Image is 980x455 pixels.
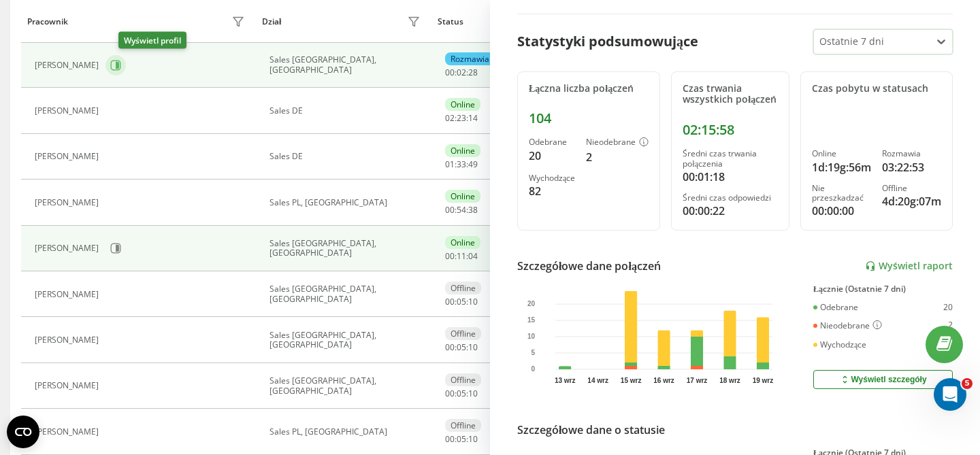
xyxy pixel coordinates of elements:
[35,243,102,253] div: [PERSON_NAME]
[269,239,424,258] div: Sales [GEOGRAPHIC_DATA], [GEOGRAPHIC_DATA]
[653,377,674,384] text: 16 wrz
[813,340,866,350] div: Wychodzące
[35,61,102,70] div: [PERSON_NAME]
[457,158,466,170] span: 33
[468,67,478,78] span: 28
[527,317,536,324] text: 15
[445,341,455,353] span: 00
[445,144,480,157] div: Online
[269,106,424,116] div: Sales DE
[445,373,481,386] div: Offline
[269,331,424,350] div: Sales [GEOGRAPHIC_DATA], [GEOGRAPHIC_DATA]
[445,435,478,444] div: : :
[586,149,649,165] div: 2
[445,114,478,123] div: : :
[882,193,941,209] div: 4d:20g:07m
[445,250,455,262] span: 00
[468,341,478,353] span: 10
[719,377,740,384] text: 18 wrz
[457,112,466,124] span: 23
[457,67,466,78] span: 02
[812,149,871,158] div: Online
[687,377,708,384] text: 17 wrz
[445,204,455,216] span: 00
[262,17,281,27] div: Dział
[683,203,778,219] div: 00:00:22
[934,378,966,411] iframe: Intercom live chat
[438,17,463,27] div: Status
[517,31,698,52] div: Statystyki podsumowujące
[468,296,478,307] span: 10
[813,320,882,331] div: Nieodebrane
[27,17,68,27] div: Pracownik
[118,32,186,49] div: Wyświetl profil
[529,137,575,147] div: Odebrane
[445,236,480,249] div: Online
[445,327,481,340] div: Offline
[445,52,495,65] div: Rozmawia
[882,159,941,175] div: 03:22:53
[683,149,778,169] div: Średni czas trwania połączenia
[457,250,466,262] span: 11
[621,377,642,384] text: 15 wrz
[962,378,973,389] span: 5
[269,152,424,161] div: Sales DE
[445,190,480,203] div: Online
[269,376,424,396] div: Sales [GEOGRAPHIC_DATA], [GEOGRAPHIC_DATA]
[7,416,39,448] button: Open CMP widget
[269,284,424,304] div: Sales [GEOGRAPHIC_DATA], [GEOGRAPHIC_DATA]
[35,106,102,116] div: [PERSON_NAME]
[445,282,481,294] div: Offline
[529,148,575,164] div: 20
[269,198,424,207] div: Sales PL, [GEOGRAPHIC_DATA]
[445,343,478,352] div: : :
[587,377,608,384] text: 14 wrz
[445,158,455,170] span: 01
[35,152,102,161] div: [PERSON_NAME]
[269,55,424,75] div: Sales [GEOGRAPHIC_DATA], [GEOGRAPHIC_DATA]
[839,374,926,385] div: Wyświetl szczegóły
[882,184,941,193] div: Offline
[529,183,575,199] div: 82
[527,301,536,308] text: 20
[943,303,953,312] div: 20
[813,303,858,312] div: Odebrane
[468,112,478,124] span: 14
[269,427,424,437] div: Sales PL, [GEOGRAPHIC_DATA]
[812,83,941,95] div: Czas pobytu w statusach
[468,388,478,399] span: 10
[445,160,478,169] div: : :
[445,389,478,399] div: : :
[445,388,455,399] span: 00
[445,419,481,432] div: Offline
[468,158,478,170] span: 49
[457,388,466,399] span: 05
[445,205,478,215] div: : :
[812,184,871,203] div: Nie przeszkadzać
[457,296,466,307] span: 05
[35,290,102,299] div: [PERSON_NAME]
[529,173,575,183] div: Wychodzące
[35,427,102,437] div: [PERSON_NAME]
[445,296,455,307] span: 00
[753,377,774,384] text: 19 wrz
[468,250,478,262] span: 04
[517,258,661,274] div: Szczegółowe dane połączeń
[527,333,536,341] text: 10
[35,381,102,390] div: [PERSON_NAME]
[683,169,778,185] div: 00:01:18
[445,98,480,111] div: Online
[468,204,478,216] span: 38
[683,122,778,138] div: 02:15:58
[683,193,778,203] div: Średni czas odpowiedzi
[445,68,478,78] div: : :
[555,377,576,384] text: 13 wrz
[517,422,665,438] div: Szczegółowe dane o statusie
[445,252,478,261] div: : :
[586,137,649,148] div: Nieodebrane
[457,341,466,353] span: 05
[457,433,466,445] span: 05
[468,433,478,445] span: 10
[445,297,478,307] div: : :
[35,198,102,207] div: [PERSON_NAME]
